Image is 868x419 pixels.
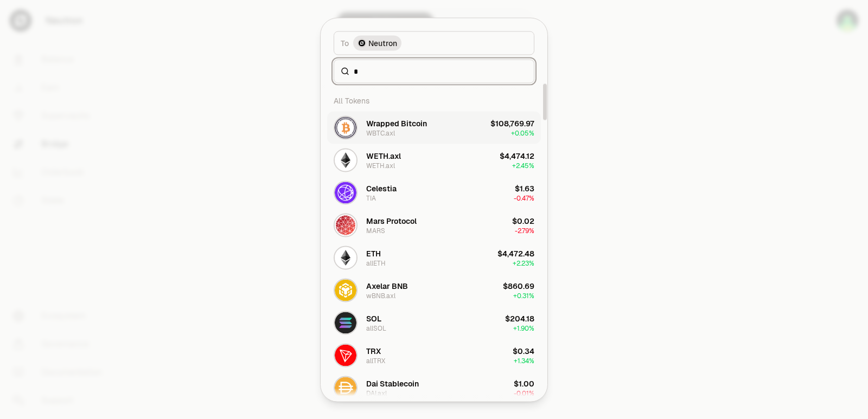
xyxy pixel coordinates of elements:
[366,389,387,397] div: DAI.axl
[335,117,356,138] img: WBTC.axl Logo
[505,313,534,324] div: $204.18
[515,226,534,235] span: -2.79%
[514,356,534,365] span: + 1.34%
[513,345,534,356] div: $0.34
[327,144,541,176] button: WETH.axl LogoWETH.axlWETH.axl$4,474.12+2.45%
[490,118,534,128] div: $108,769.97
[366,118,427,128] div: Wrapped Bitcoin
[512,215,534,226] div: $0.02
[327,339,541,371] button: allTRX LogoTRXallTRX$0.34+1.34%
[366,215,417,226] div: Mars Protocol
[366,259,386,267] div: allETH
[327,89,541,111] div: All Tokens
[327,371,541,404] button: DAI.axl LogoDai StablecoinDAI.axl$1.00-0.01%
[514,389,534,397] span: -0.01%
[327,241,541,274] button: allETH LogoETHallETH$4,472.48+2.23%
[335,344,356,366] img: allTRX Logo
[513,259,534,267] span: + 2.23%
[327,111,541,144] button: WBTC.axl LogoWrapped BitcoinWBTC.axl$108,769.97+0.05%
[366,291,395,300] div: wBNB.axl
[366,183,397,194] div: Celestia
[368,37,397,48] span: Neutron
[366,280,408,291] div: Axelar BNB
[335,214,356,236] img: MARS Logo
[366,128,395,137] div: WBTC.axl
[500,150,534,161] div: $4,474.12
[341,37,349,48] span: To
[366,324,386,332] div: allSOL
[327,306,541,339] button: allSOL LogoSOLallSOL$204.18+1.90%
[366,313,381,324] div: SOL
[366,161,395,170] div: WETH.axl
[514,378,534,389] div: $1.00
[366,356,385,365] div: allTRX
[512,161,534,170] span: + 2.45%
[513,324,534,332] span: + 1.90%
[366,378,419,389] div: Dai Stablecoin
[497,248,534,259] div: $4,472.48
[335,182,356,203] img: TIA Logo
[335,377,356,398] img: DAI.axl Logo
[327,176,541,209] button: TIA LogoCelestiaTIA$1.63-0.47%
[327,274,541,306] button: wBNB.axl LogoAxelar BNBwBNB.axl$860.69+0.31%
[359,40,365,46] img: Neutron Logo
[514,194,534,202] span: -0.47%
[511,128,534,137] span: + 0.05%
[366,345,381,356] div: TRX
[366,194,376,202] div: TIA
[366,248,381,259] div: ETH
[513,291,534,300] span: + 0.31%
[335,247,356,268] img: allETH Logo
[335,279,356,301] img: wBNB.axl Logo
[327,209,541,241] button: MARS LogoMars ProtocolMARS$0.02-2.79%
[334,31,534,55] button: ToNeutron LogoNeutron
[366,226,385,235] div: MARS
[503,280,534,291] div: $860.69
[335,312,356,333] img: allSOL Logo
[366,150,401,161] div: WETH.axl
[335,149,356,171] img: WETH.axl Logo
[515,183,534,194] div: $1.63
